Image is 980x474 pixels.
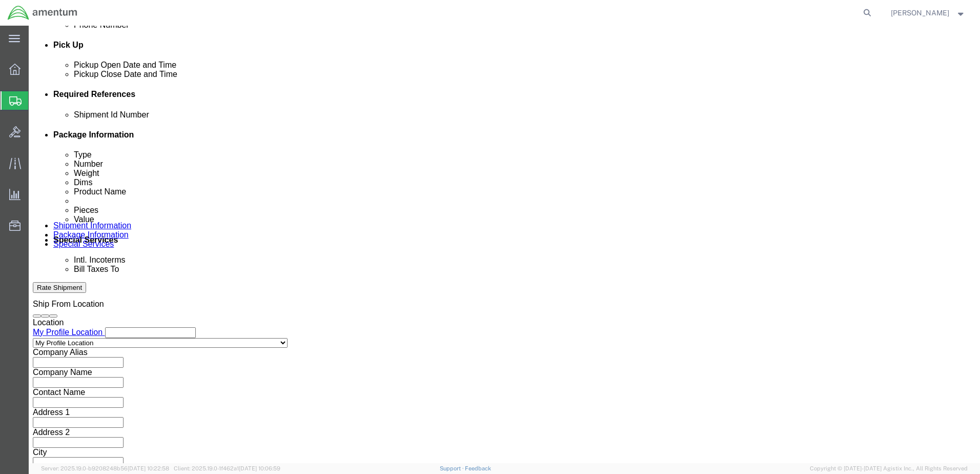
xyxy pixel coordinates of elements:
[810,464,968,473] span: Copyright © [DATE]-[DATE] Agistix Inc., All Rights Reserved
[891,7,949,18] span: ADRIAN RODRIGUEZ, JR
[29,26,980,463] iframe: FS Legacy Container
[7,5,78,21] img: logo
[128,465,169,471] span: [DATE] 10:22:58
[465,465,491,471] a: Feedback
[41,465,169,471] span: Server: 2025.19.0-b9208248b56
[174,465,280,471] span: Client: 2025.19.0-1f462a1
[440,465,465,471] a: Support
[890,7,966,19] button: [PERSON_NAME]
[239,465,280,471] span: [DATE] 10:06:59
